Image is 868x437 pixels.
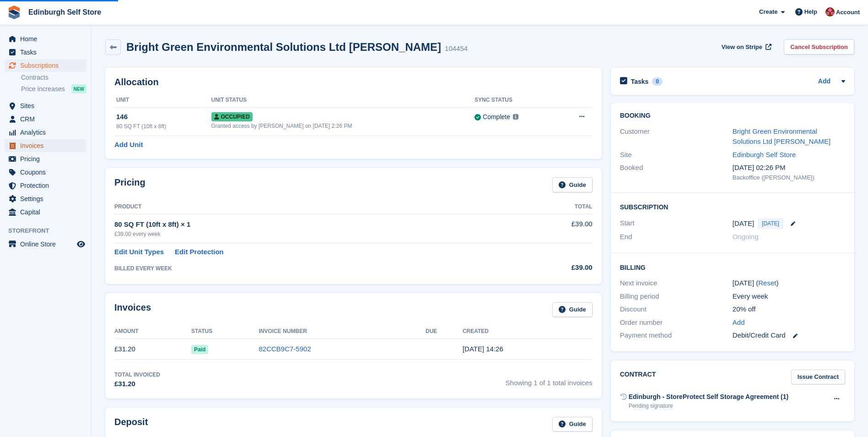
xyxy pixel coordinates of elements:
a: menu [5,46,86,59]
a: Issue Contract [791,370,845,385]
span: Showing 1 of 1 total invoices [506,371,593,389]
a: menu [5,126,86,139]
h2: Contract [620,370,656,385]
span: Invoices [20,139,75,152]
h2: Bright Green Environmental Solutions Ltd [PERSON_NAME] [126,41,441,53]
span: CRM [20,113,75,126]
th: Total [515,200,592,214]
span: Create [759,7,777,16]
div: 104454 [445,44,468,54]
a: Price increases NEW [21,84,86,94]
a: 82CCB9C7-5902 [259,345,311,353]
div: End [620,232,733,242]
span: Pricing [20,153,75,165]
span: Online Store [20,238,75,251]
time: 2025-08-29 00:00:00 UTC [733,218,754,229]
th: Created [463,324,593,339]
div: 20% off [733,304,845,315]
span: Paid [191,345,208,354]
span: Ongoing [733,233,759,240]
span: Storefront [8,226,91,235]
div: Pending signature [629,402,789,410]
th: Unit [114,93,211,108]
a: Guide [552,417,593,432]
img: stora-icon-8386f47178a22dfd0bd8f6a31ec36ba5ce8667c1dd55bd0f319d3a0aa187defe.svg [7,5,21,19]
th: Amount [114,324,191,339]
a: Guide [552,177,593,192]
img: icon-info-grey-7440780725fd019a000dd9b08b2336e03edf1995a4989e88bcd33f0948082b44.svg [513,114,518,120]
a: menu [5,166,86,179]
td: £31.20 [114,339,191,360]
a: menu [5,238,86,251]
div: Discount [620,304,733,315]
a: Add Unit [114,140,143,150]
span: Price increases [21,85,65,93]
span: Sites [20,99,75,112]
th: Sync Status [474,93,556,108]
span: Subscriptions [20,59,75,72]
h2: Deposit [114,417,148,432]
a: menu [5,153,86,165]
span: Home [20,33,75,45]
a: menu [5,179,86,192]
a: Add [818,76,830,87]
a: menu [5,206,86,218]
span: Occupied [211,112,253,121]
div: £39.00 every week [114,230,515,238]
a: Contracts [21,73,86,82]
h2: Allocation [114,77,593,87]
span: View on Stripe [722,43,762,52]
a: Edinburgh Self Store [733,151,796,158]
a: menu [5,99,86,112]
a: menu [5,59,86,72]
div: Customer [620,126,733,147]
div: BILLED EVERY WEEK [114,264,515,273]
div: 80 SQ FT (10ft x 8ft) [116,122,211,131]
span: Tasks [20,46,75,59]
div: Billing period [620,291,733,302]
a: Guide [552,302,593,317]
a: Reset [758,279,776,287]
div: Total Invoiced [114,371,160,379]
h2: Tasks [631,77,649,86]
div: Backoffice ([PERSON_NAME]) [733,173,845,182]
div: 80 SQ FT (10ft x 8ft) × 1 [114,219,515,230]
a: menu [5,192,86,205]
div: Site [620,150,733,160]
a: menu [5,113,86,126]
img: Lucy Michalec [825,7,835,16]
span: [DATE] [758,218,783,229]
div: Next invoice [620,278,733,289]
div: [DATE] 02:26 PM [733,163,845,173]
div: Payment method [620,330,733,341]
div: Order number [620,317,733,328]
div: [DATE] ( ) [733,278,845,289]
div: £31.20 [114,379,160,389]
div: £39.00 [515,262,592,273]
td: £39.00 [515,214,592,243]
th: Invoice Number [259,324,426,339]
a: Bright Green Environmental Solutions Ltd [PERSON_NAME] [733,127,830,146]
a: menu [5,139,86,152]
time: 2025-08-29 13:26:01 UTC [463,345,503,353]
a: menu [5,33,86,45]
span: Coupons [20,166,75,179]
div: Booked [620,163,733,182]
h2: Invoices [114,302,151,317]
div: 146 [116,112,211,122]
div: 0 [652,77,663,86]
div: Complete [483,112,510,122]
div: Start [620,218,733,229]
h2: Booking [620,112,845,120]
span: Settings [20,192,75,205]
th: Due [426,324,463,339]
h2: Billing [620,262,845,272]
div: Debit/Credit Card [733,330,845,341]
a: Edit Protection [175,247,224,257]
a: View on Stripe [718,39,773,55]
div: Every week [733,291,845,302]
th: Unit Status [211,93,475,108]
span: Capital [20,206,75,218]
a: Cancel Subscription [784,39,854,55]
a: Add [733,317,745,328]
